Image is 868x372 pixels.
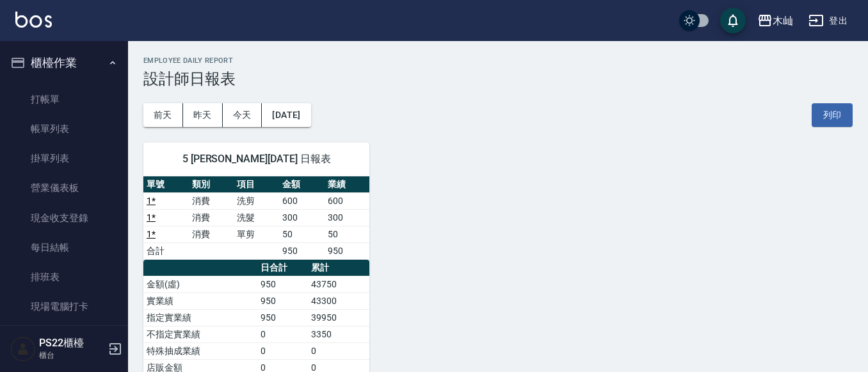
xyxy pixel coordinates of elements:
[143,70,853,88] h3: 設計師日報表
[143,276,257,292] td: 金額(虛)
[5,233,123,262] a: 每日結帳
[812,103,853,127] button: 列印
[223,103,262,127] button: 今天
[752,8,798,34] button: 木屾
[189,226,234,242] td: 消費
[325,242,370,259] td: 950
[308,260,370,276] th: 累計
[189,176,234,193] th: 類別
[325,226,370,242] td: 50
[325,176,370,193] th: 業績
[308,309,370,326] td: 39950
[279,209,325,226] td: 300
[143,242,189,259] td: 合計
[308,342,370,359] td: 0
[257,342,308,359] td: 0
[234,209,279,226] td: 洗髮
[325,209,370,226] td: 300
[183,103,223,127] button: 昨天
[5,292,123,321] a: 現場電腦打卡
[5,114,123,144] a: 帳單列表
[773,13,793,29] div: 木屾
[5,173,123,203] a: 營業儀表板
[10,336,36,362] img: Person
[5,144,123,173] a: 掛單列表
[143,326,257,342] td: 不指定實業績
[189,192,234,209] td: 消費
[720,8,746,33] button: save
[803,9,853,33] button: 登出
[308,326,370,342] td: 3350
[257,292,308,309] td: 950
[143,176,369,260] table: a dense table
[257,309,308,326] td: 950
[257,276,308,292] td: 950
[5,203,123,233] a: 現金收支登錄
[143,103,183,127] button: 前天
[279,242,325,259] td: 950
[5,46,123,80] button: 櫃檯作業
[279,176,325,193] th: 金額
[39,350,104,361] p: 櫃台
[279,192,325,209] td: 600
[262,103,310,127] button: [DATE]
[325,192,370,209] td: 600
[143,176,189,193] th: 單號
[257,326,308,342] td: 0
[159,153,354,165] span: 5 [PERSON_NAME][DATE] 日報表
[234,176,279,193] th: 項目
[257,260,308,276] th: 日合計
[143,309,257,326] td: 指定實業績
[5,85,123,114] a: 打帳單
[143,292,257,309] td: 實業績
[15,12,52,28] img: Logo
[308,276,370,292] td: 43750
[5,262,123,292] a: 排班表
[189,209,234,226] td: 消費
[308,292,370,309] td: 43300
[234,226,279,242] td: 單剪
[279,226,325,242] td: 50
[234,192,279,209] td: 洗剪
[39,337,104,350] h5: PS22櫃檯
[143,56,853,65] h2: Employee Daily Report
[143,342,257,359] td: 特殊抽成業績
